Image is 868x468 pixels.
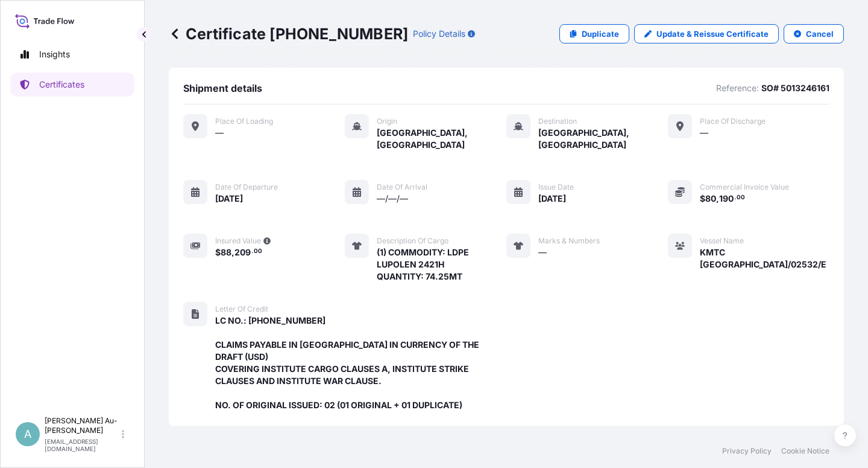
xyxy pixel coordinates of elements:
span: Letter of Credit [215,304,268,314]
span: (1) COMMODITY: LDPE LUPOLEN 2421H QUANTITY: 74.25MT [377,246,506,283]
span: , [716,194,719,203]
p: Reference: [716,82,759,94]
span: . [251,249,253,254]
a: Privacy Policy [722,446,772,456]
span: Origin [377,117,397,126]
p: Policy Details [413,28,465,40]
span: Issue Date [538,182,574,192]
a: Cookie Notice [781,446,829,456]
span: Commercial Invoice Value [700,182,789,192]
button: Cancel [784,24,844,43]
p: Certificates [39,79,84,91]
span: [GEOGRAPHIC_DATA], [GEOGRAPHIC_DATA] [377,127,506,151]
span: Shipment details [183,82,262,94]
span: Place of Loading [215,117,273,126]
span: LC NO.: [PHONE_NUMBER] CLAIMS PAYABLE IN [GEOGRAPHIC_DATA] IN CURRENCY OF THE DRAFT (USD) COVERIN... [215,315,506,411]
span: , [231,248,234,257]
span: — [538,246,547,258]
span: A [24,428,31,440]
span: — [700,127,708,139]
span: 00 [737,196,745,200]
span: —/—/— [377,193,408,205]
span: $ [215,248,221,257]
p: [PERSON_NAME] Au-[PERSON_NAME] [45,416,119,435]
span: KMTC [GEOGRAPHIC_DATA]/02532/E [700,246,829,271]
span: [DATE] [538,193,566,205]
span: Description of cargo [377,236,448,246]
span: Date of departure [215,182,278,192]
span: Date of arrival [377,182,427,192]
span: — [215,127,224,139]
span: Marks & Numbers [538,236,600,246]
span: Vessel Name [700,236,744,246]
a: Duplicate [559,24,629,43]
span: Destination [538,117,577,126]
a: Insights [10,42,134,66]
p: Cancel [806,28,834,40]
p: Update & Reissue Certificate [656,28,769,40]
span: Place of discharge [700,117,766,126]
a: Certificates [10,72,134,97]
span: $ [700,194,705,203]
p: [EMAIL_ADDRESS][DOMAIN_NAME] [45,438,119,452]
span: [DATE] [215,193,243,205]
span: Insured Value [215,236,261,246]
span: 80 [705,194,716,203]
p: Duplicate [582,28,619,40]
span: [GEOGRAPHIC_DATA], [GEOGRAPHIC_DATA] [538,127,668,151]
p: Insights [39,48,70,60]
span: 88 [221,248,231,257]
span: 209 [234,248,251,257]
p: Certificate [PHONE_NUMBER] [169,24,408,43]
span: 190 [719,194,734,203]
span: . [734,196,736,200]
p: SO# 5013246161 [761,82,829,94]
span: 00 [254,249,262,254]
a: Update & Reissue Certificate [634,24,779,43]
